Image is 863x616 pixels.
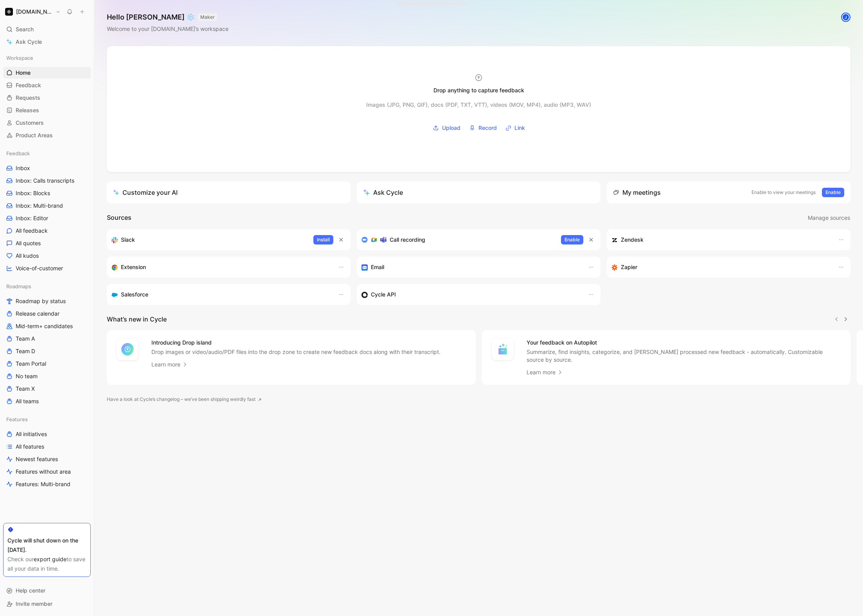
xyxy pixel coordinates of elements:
[430,122,463,134] button: Upload
[111,235,307,244] div: Sync your customers, send feedback and get updates in Slack
[7,555,86,573] div: Check our to save all your data in time.
[371,262,384,272] h3: Email
[366,100,591,110] div: Images (JPG, PNG, GIF), docs (PDF, TXT, VTT), videos (MOV, MP4), audio (MP3, WAV)
[825,189,841,196] span: Enable
[3,453,91,465] a: Newest features
[527,338,841,347] h4: Your feedback on Autopilot
[3,104,91,116] a: Releases
[514,123,525,133] span: Link
[361,262,580,272] div: Forward emails to your feedback inbox
[361,235,555,244] div: Record & transcribe meetings from Zoom, Meet & Teams.
[3,413,91,490] div: FeaturesAll initiativesAll featuresNewest featuresFeatures without areaFeatures: Multi-brand
[16,347,35,355] span: Team D
[842,13,850,21] div: J
[16,443,44,451] span: All features
[107,181,351,203] a: Customize your AI
[3,6,63,17] button: Supernova.io[DOMAIN_NAME]
[121,262,146,272] h3: Extension
[16,214,48,222] span: Inbox: Editor
[3,67,91,79] a: Home
[6,54,33,62] span: Workspace
[16,202,63,210] span: Inbox: Multi-brand
[613,188,661,197] div: My meetings
[107,213,131,223] h2: Sources
[361,290,580,299] div: Sync customers & send feedback from custom sources. Get inspired by our favorite use case
[16,94,40,102] span: Requests
[16,360,46,368] span: Team Portal
[3,280,91,407] div: RoadmapsRoadmap by statusRelease calendarMid-term+ candidatesTeam ATeam DTeam PortalNo teamTeam X...
[5,8,13,16] img: Supernova.io
[16,81,41,89] span: Feedback
[16,69,31,77] span: Home
[561,235,583,244] button: Enable
[111,262,330,272] div: Capture feedback from anywhere on the web
[3,308,91,320] a: Release calendar
[565,236,580,244] span: Enable
[6,415,28,423] span: Features
[16,37,42,47] span: Ask Cycle
[16,372,38,380] span: No team
[16,264,63,272] span: Voice-of-customer
[16,310,59,318] span: Release calendar
[442,123,460,133] span: Upload
[433,86,524,95] div: Drop anything to capture feedback
[3,212,91,224] a: Inbox: Editor
[6,149,30,157] span: Feedback
[390,235,425,244] h3: Call recording
[7,536,86,555] div: Cycle will shut down on the [DATE].
[16,177,74,185] span: Inbox: Calls transcripts
[807,213,850,223] button: Manage sources
[3,333,91,345] a: Team A
[16,252,39,260] span: All kudos
[16,455,58,463] span: Newest features
[151,338,440,347] h4: Introducing Drop island
[822,188,844,197] button: Enable
[466,122,500,134] button: Record
[3,262,91,274] a: Voice-of-customer
[3,117,91,129] a: Customers
[611,235,830,244] div: Sync customers and create docs
[121,235,135,244] h3: Slack
[3,79,91,91] a: Feedback
[3,598,91,610] div: Invite member
[3,280,91,292] div: Roadmaps
[16,297,66,305] span: Roadmap by status
[16,239,41,247] span: All quotes
[107,24,228,34] div: Welcome to your [DOMAIN_NAME]’s workspace
[3,187,91,199] a: Inbox: Blocks
[113,188,178,197] div: Customize your AI
[3,250,91,262] a: All kudos
[3,585,91,596] div: Help center
[3,147,91,274] div: FeedbackInboxInbox: Calls transcriptsInbox: BlocksInbox: Multi-brandInbox: EditorAll feedbackAll ...
[16,600,52,607] span: Invite member
[198,13,217,21] button: MAKER
[16,131,53,139] span: Product Areas
[16,322,73,330] span: Mid-term+ candidates
[3,413,91,425] div: Features
[16,480,70,488] span: Features: Multi-brand
[3,478,91,490] a: Features: Multi-brand
[3,428,91,440] a: All initiatives
[3,52,91,64] div: Workspace
[16,468,71,476] span: Features without area
[16,397,39,405] span: All teams
[808,213,850,223] span: Manage sources
[621,262,637,272] h3: Zapier
[3,358,91,370] a: Team Portal
[107,395,262,403] a: Have a look at Cycle’s changelog – we’ve been shipping weirdly fast
[3,395,91,407] a: All teams
[34,556,67,562] a: export guide
[527,348,841,364] p: Summarize, find insights, categorize, and [PERSON_NAME] processed new feedback - automatically. C...
[3,345,91,357] a: Team D
[3,162,91,174] a: Inbox
[357,181,601,203] button: Ask Cycle
[16,227,48,235] span: All feedback
[16,587,45,594] span: Help center
[3,23,91,35] div: Search
[3,370,91,382] a: No team
[3,295,91,307] a: Roadmap by status
[107,13,228,22] h1: Hello [PERSON_NAME] ❄️
[16,164,30,172] span: Inbox
[16,106,39,114] span: Releases
[3,175,91,187] a: Inbox: Calls transcripts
